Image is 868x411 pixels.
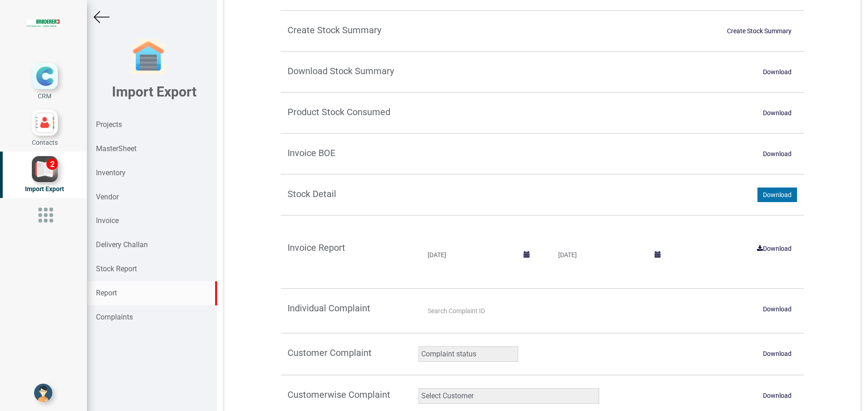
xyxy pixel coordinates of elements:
strong: Download Stock Summary [288,66,394,76]
strong: Invoice Report [288,242,345,253]
img: garage-closed.png [130,39,167,75]
input: Starting Date [419,241,518,269]
strong: Stock Detail [288,188,336,199]
b: Import Export [112,84,197,100]
input: Search Complaint ID [419,302,536,320]
a: Download [752,241,797,256]
strong: Stock Report [96,264,137,273]
strong: MasterSheet [96,144,136,153]
a: Download [757,106,797,120]
strong: Product Stock Consumed [288,107,390,117]
strong: Customer Complaint [288,347,372,358]
a: Download [757,147,797,161]
input: Ending Date [549,241,648,269]
a: Download [757,65,797,79]
strong: Create Stock Summary [288,25,381,36]
span: CRM [38,92,51,100]
strong: Projects [96,120,122,129]
strong: Report [96,289,117,297]
strong: Complaints [96,313,133,321]
strong: Individual Complaint [288,303,370,314]
strong: Vendor [96,193,119,201]
button: Create Stock Summary [722,24,797,38]
strong: Delivery Challan [96,240,148,249]
a: Download [757,388,797,403]
span: Contacts [32,139,58,146]
a: Download [757,346,797,361]
span: Import Export [25,185,64,193]
strong: Invoice BOE [288,147,335,158]
div: 2 [46,158,58,170]
strong: Inventory [96,168,126,177]
strong: Invoice [96,216,119,225]
a: Download [757,188,797,202]
strong: Customerwise Complaint [288,389,390,400]
a: Download [757,302,797,316]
